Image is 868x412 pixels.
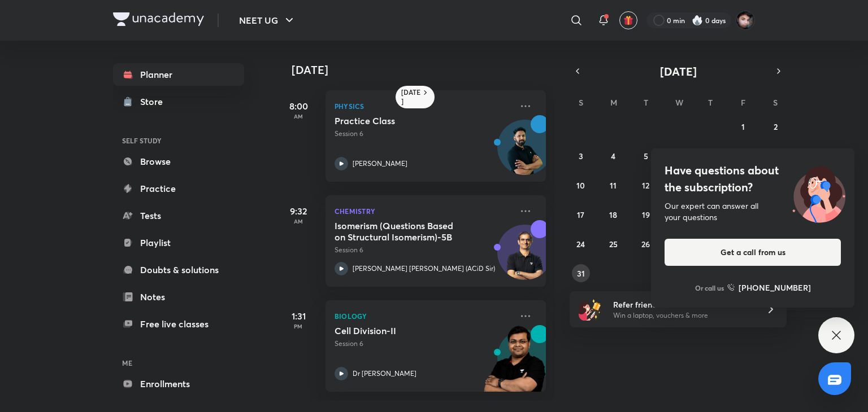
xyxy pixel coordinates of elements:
[637,235,655,253] button: August 26, 2025
[669,147,687,165] button: August 6, 2025
[335,309,512,323] p: Biology
[113,150,244,173] a: Browse
[665,162,841,196] h4: Have questions about the subscription?
[665,239,841,266] button: Get a call from us
[585,63,771,79] button: [DATE]
[766,117,784,135] button: August 2, 2025
[276,113,321,120] p: AM
[335,339,512,349] p: Session 6
[353,159,407,169] p: [PERSON_NAME]
[335,220,475,243] h5: Isomerism (Questions Based on Structural Isomerism)-5B
[113,286,244,308] a: Notes
[572,147,590,165] button: August 3, 2025
[642,209,650,220] abbr: August 19, 2025
[113,353,244,372] h6: ME
[572,264,590,282] button: August 31, 2025
[736,11,755,30] img: Joy Biswas
[292,63,557,77] h4: [DATE]
[708,97,713,108] abbr: Thursday
[335,129,512,139] p: Session 6
[613,310,752,321] p: Win a laptop, vouchers & more
[113,12,204,26] img: Company Logo
[498,126,552,180] img: Avatar
[572,176,590,194] button: August 10, 2025
[604,147,622,165] button: August 4, 2025
[579,97,583,108] abbr: Sunday
[576,239,585,249] abbr: August 24, 2025
[140,95,170,108] div: Store
[637,147,655,165] button: August 5, 2025
[609,209,617,220] abbr: August 18, 2025
[609,239,618,249] abbr: August 25, 2025
[675,97,683,108] abbr: Wednesday
[276,99,321,113] h5: 8:00
[576,180,585,191] abbr: August 10, 2025
[498,231,552,285] img: Avatar
[577,268,585,279] abbr: August 31, 2025
[613,299,752,310] h6: Refer friends
[644,151,648,161] abbr: August 5, 2025
[113,258,244,281] a: Doubts & solutions
[739,282,811,293] h6: [PHONE_NUMBER]
[113,177,244,200] a: Practice
[276,218,321,225] p: AM
[734,147,752,165] button: August 8, 2025
[644,97,648,108] abbr: Tuesday
[579,298,601,321] img: referral
[335,99,512,113] p: Physics
[113,313,244,335] a: Free live classes
[232,9,303,32] button: NEET UG
[604,176,622,194] button: August 11, 2025
[665,200,841,223] div: Our expert can answer all your questions
[623,15,633,25] img: avatar
[701,147,719,165] button: August 7, 2025
[611,151,615,161] abbr: August 4, 2025
[276,204,321,218] h5: 9:32
[610,180,617,191] abbr: August 11, 2025
[773,97,778,108] abbr: Saturday
[734,117,752,135] button: August 1, 2025
[783,162,854,223] img: ttu_illustration_new.svg
[401,88,421,106] h6: [DATE]
[276,323,321,330] p: PM
[766,147,784,165] button: August 9, 2025
[727,282,811,293] a: [PHONE_NUMBER]
[741,97,745,108] abbr: Friday
[604,205,622,223] button: August 18, 2025
[113,131,244,150] h6: SELF STUDY
[637,205,655,223] button: August 19, 2025
[660,64,697,79] span: [DATE]
[276,309,321,323] h5: 1:31
[572,205,590,223] button: August 17, 2025
[353,369,416,379] p: Dr [PERSON_NAME]
[641,239,650,249] abbr: August 26, 2025
[335,325,475,336] h5: Cell Division-II
[113,372,244,395] a: Enrollments
[577,209,584,220] abbr: August 17, 2025
[113,12,204,29] a: Company Logo
[113,231,244,254] a: Playlist
[604,235,622,253] button: August 25, 2025
[113,90,244,113] a: Store
[695,283,724,293] p: Or call us
[484,325,546,403] img: unacademy
[572,235,590,253] button: August 24, 2025
[335,204,512,218] p: Chemistry
[642,180,649,191] abbr: August 12, 2025
[619,11,637,29] button: avatar
[637,176,655,194] button: August 12, 2025
[113,63,244,86] a: Planner
[113,204,244,227] a: Tests
[692,15,703,26] img: streak
[335,115,475,126] h5: Practice Class
[774,121,778,132] abbr: August 2, 2025
[610,97,617,108] abbr: Monday
[353,264,495,274] p: [PERSON_NAME] [PERSON_NAME] (ACiD Sir)
[579,151,583,161] abbr: August 3, 2025
[335,245,512,255] p: Session 6
[741,121,745,132] abbr: August 1, 2025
